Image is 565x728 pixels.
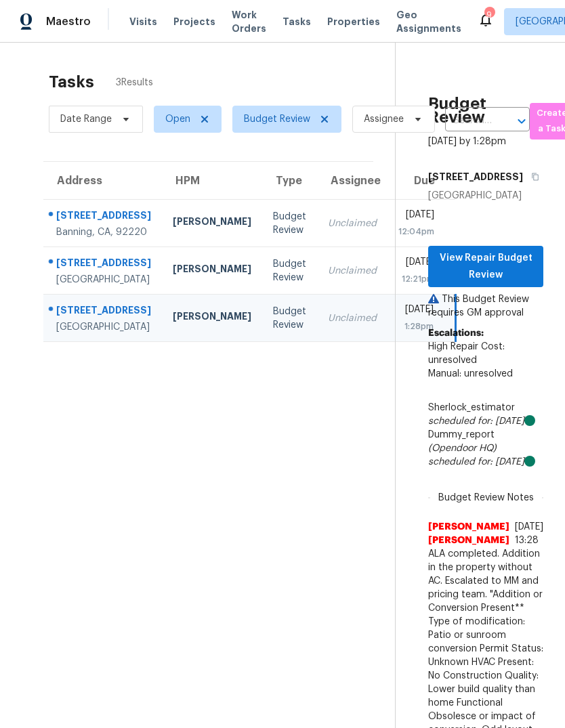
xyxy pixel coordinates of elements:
[328,264,377,278] div: Unclaimed
[262,162,317,200] th: Type
[428,416,524,426] i: scheduled for: [DATE]
[484,8,494,22] div: 9
[364,112,404,126] span: Assignee
[428,97,543,124] h2: Budget Review
[173,262,251,279] div: [PERSON_NAME]
[523,165,541,189] button: Copy Address
[162,162,262,200] th: HPM
[282,17,311,26] span: Tasks
[328,312,377,325] div: Unclaimed
[56,320,151,334] div: [GEOGRAPHIC_DATA]
[165,112,190,126] span: Open
[445,110,492,131] input: Search by address
[116,76,153,89] span: 3 Results
[388,162,455,200] th: Due
[56,226,151,239] div: Banning, CA, 92220
[129,15,157,28] span: Visits
[428,457,524,467] i: scheduled for: [DATE]
[273,305,306,332] div: Budget Review
[428,328,484,338] b: Escalations:
[428,189,543,202] div: [GEOGRAPHIC_DATA]
[428,369,513,379] span: Manual: unresolved
[56,303,151,320] div: [STREET_ADDRESS]
[428,444,497,453] i: (Opendoor HQ)
[428,246,543,287] button: View Repair Budget Review
[173,15,215,28] span: Projects
[327,15,380,28] span: Properties
[232,8,266,35] span: Work Orders
[428,401,543,428] div: Sherlock_estimator
[428,170,523,184] h5: [STREET_ADDRESS]
[430,491,542,505] span: Budget Review Notes
[439,250,532,283] span: View Repair Budget Review
[173,309,251,326] div: [PERSON_NAME]
[244,112,310,126] span: Budget Review
[56,273,151,286] div: [GEOGRAPHIC_DATA]
[512,112,531,131] button: Open
[328,217,377,230] div: Unclaimed
[396,8,461,35] span: Geo Assignments
[428,520,509,547] span: [PERSON_NAME] [PERSON_NAME]
[43,162,162,200] th: Address
[173,215,251,232] div: [PERSON_NAME]
[273,257,306,284] div: Budget Review
[515,522,543,545] span: [DATE] 13:28
[46,15,91,28] span: Maestro
[49,75,94,89] h2: Tasks
[428,342,505,365] span: High Repair Cost: unresolved
[428,428,543,469] div: Dummy_report
[56,209,151,226] div: [STREET_ADDRESS]
[56,256,151,273] div: [STREET_ADDRESS]
[428,293,543,320] p: This Budget Review requires GM approval
[428,135,506,148] div: [DATE] by 1:28pm
[273,210,306,237] div: Budget Review
[317,162,388,200] th: Assignee
[60,112,112,126] span: Date Range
